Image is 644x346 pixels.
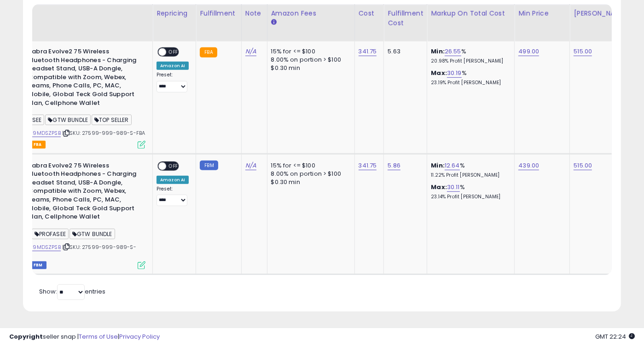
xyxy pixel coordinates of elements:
[574,9,628,18] div: [PERSON_NAME]
[157,9,192,18] div: Repricing
[92,115,132,125] span: TOP SELLER
[359,9,380,18] div: Cost
[388,161,400,170] a: 5.86
[70,229,115,239] span: GTW BUNDLE
[45,115,91,125] span: GTW BUNDLE
[431,69,507,86] div: %
[28,47,140,110] b: Jabra Evolve2 75 Wireless Bluetooth Headphones - Charging Headset Stand, USB-A Dongle, Compatible...
[388,47,420,56] div: 5.63
[271,178,348,186] div: $0.30 min
[62,129,145,137] span: | SKU: 27599-999-989-S-FBA
[7,243,136,257] span: | SKU: 27599-999-989-S-FBA-RWB
[28,161,140,224] b: Jabra Evolve2 75 Wireless Bluetooth Headphones - Charging Headset Stand, USB-A Dongle, Compatible...
[30,141,46,149] span: FBA
[200,161,218,170] small: FBM
[431,58,507,64] p: 20.98% Profit [PERSON_NAME]
[9,332,43,341] strong: Copyright
[518,9,566,18] div: Min Price
[271,47,348,56] div: 15% for <= $100
[445,161,460,170] a: 12.64
[447,183,460,192] a: 30.11
[574,47,592,56] a: 515.00
[245,161,256,170] a: N/A
[157,176,189,184] div: Amazon AI
[427,5,515,41] th: The percentage added to the cost of goods (COGS) that forms the calculator for Min & Max prices.
[26,129,61,137] a: B09MDSZPSB
[431,9,511,18] div: Markup on Total Cost
[271,64,348,72] div: $0.30 min
[518,47,539,56] a: 499.00
[431,183,447,191] b: Max:
[245,47,256,56] a: N/A
[431,47,445,56] b: Min:
[595,332,635,341] span: 2025-08-15 22:24 GMT
[271,56,348,64] div: 8.00% on portion > $100
[9,333,160,341] div: seller snap | |
[431,161,445,170] b: Min:
[388,9,423,28] div: Fulfillment Cost
[445,47,461,56] a: 26.55
[431,69,447,77] b: Max:
[271,18,277,27] small: Amazon Fees.
[359,161,377,170] a: 341.75
[200,9,237,18] div: Fulfillment
[30,261,46,269] span: FBM
[157,62,189,70] div: Amazon AI
[271,9,351,18] div: Amazon Fees
[431,47,507,64] div: %
[157,186,189,207] div: Preset:
[5,9,149,18] div: Title
[26,243,61,251] a: B09MDSZPSB
[447,69,462,78] a: 30.19
[431,161,507,179] div: %
[431,80,507,86] p: 23.19% Profit [PERSON_NAME]
[200,47,217,58] small: FBA
[271,170,348,178] div: 8.00% on portion > $100
[431,194,507,200] p: 23.14% Profit [PERSON_NAME]
[166,162,181,170] span: OFF
[79,332,118,341] a: Terms of Use
[359,47,377,56] a: 341.75
[574,161,592,170] a: 515.00
[166,48,181,56] span: OFF
[157,72,189,92] div: Preset:
[518,161,539,170] a: 439.00
[245,9,263,18] div: Note
[431,183,507,200] div: %
[431,172,507,179] p: 11.22% Profit [PERSON_NAME]
[39,287,105,296] span: Show: entries
[119,332,160,341] a: Privacy Policy
[32,229,69,239] span: PROFASEE
[271,161,348,170] div: 15% for <= $100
